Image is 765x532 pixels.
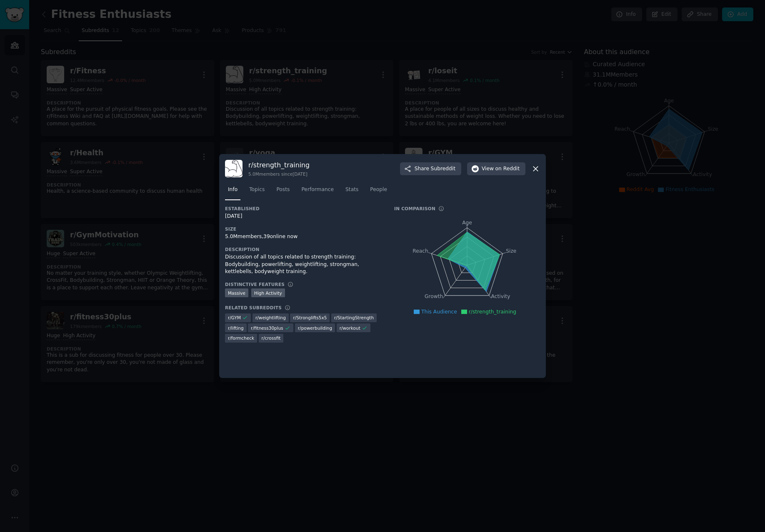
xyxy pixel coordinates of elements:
span: r/ lifting [228,325,244,331]
div: [DATE] [225,213,382,220]
span: Info [228,186,237,194]
button: ShareSubreddit [400,162,461,176]
tspan: Growth [425,294,443,300]
span: r/ weightlifting [255,315,286,321]
tspan: Age [462,220,472,226]
span: r/ GYM [228,315,241,321]
span: This Audience [421,309,457,315]
tspan: Size [506,248,516,254]
a: Stats [342,183,361,200]
div: High Activity [251,288,285,297]
h3: In Comparison [394,206,435,211]
span: r/ formcheck [228,335,254,341]
span: r/ fitness30plus [251,325,283,331]
h3: Size [225,226,382,232]
div: 5.0M members, 39 online now [225,233,382,241]
img: strength_training [225,160,242,177]
h3: Distinctive Features [225,281,285,287]
a: Posts [273,183,292,200]
a: Performance [298,183,337,200]
a: Topics [246,183,267,200]
div: Massive [225,288,248,297]
h3: Established [225,206,382,211]
span: r/ crossfit [262,335,281,341]
span: View [482,165,520,173]
span: r/ Stronglifts5x5 [293,315,327,321]
h3: Description [225,246,382,252]
span: r/strength_training [469,309,516,315]
div: Discussion of all topics related to strength training: Bodybuilding, powerlifting, weightlifting,... [225,254,382,276]
tspan: Activity [491,294,510,300]
span: r/ workout [340,325,360,331]
span: Subreddit [431,165,455,173]
span: Stats [345,186,358,194]
a: People [367,183,390,200]
span: r/ StartingStrength [334,315,374,321]
a: Info [225,183,240,200]
h3: r/ strength_training [248,161,310,169]
span: Topics [249,186,265,194]
span: r/ powerbuilding [298,325,332,331]
h3: Related Subreddits [225,305,282,311]
div: 5.0M members since [DATE] [248,171,310,177]
span: on Reddit [495,165,520,173]
span: Posts [276,186,290,194]
span: Performance [301,186,334,194]
span: Share [415,165,455,173]
tspan: Reach [412,248,428,254]
span: People [370,186,387,194]
button: Viewon Reddit [467,162,525,176]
